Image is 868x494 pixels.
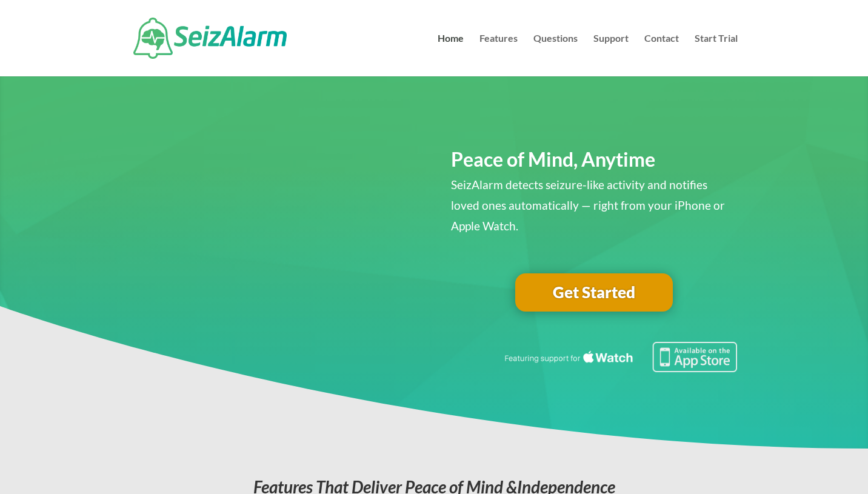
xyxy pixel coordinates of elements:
[438,34,464,76] a: Home
[515,273,673,312] a: Get Started
[479,34,518,76] a: Features
[695,34,738,76] a: Start Trial
[644,34,679,76] a: Contact
[502,361,738,375] a: Featuring seizure detection support for the Apple Watch
[593,34,629,76] a: Support
[133,18,287,59] img: SeizAlarm
[533,34,578,76] a: Questions
[451,147,655,171] span: Peace of Mind, Anytime
[502,342,738,372] img: Seizure detection available in the Apple App Store.
[451,178,725,233] span: SeizAlarm detects seizure-like activity and notifies loved ones automatically — right from your i...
